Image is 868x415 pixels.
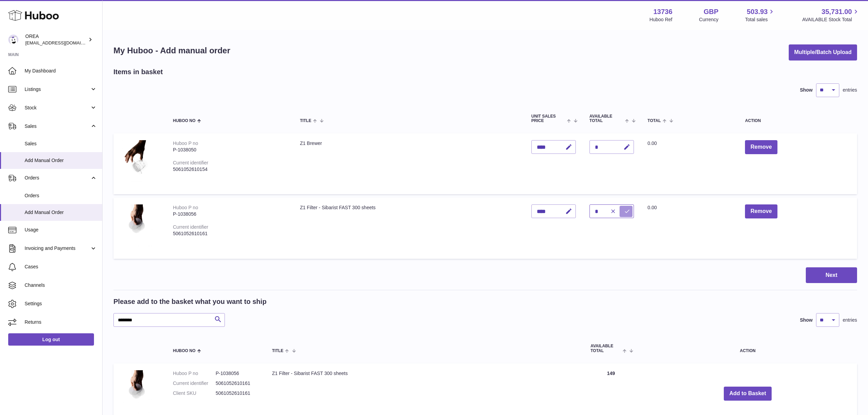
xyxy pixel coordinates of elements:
[25,227,97,233] span: Usage
[650,16,673,23] div: Huboo Ref
[25,123,90,130] span: Sales
[293,198,525,258] td: Z1 Filter - Sibarist FAST 300 sheets
[638,337,857,360] th: Action
[25,140,97,147] span: Sales
[802,7,860,23] a: 35,731.00 AVAILABLE Stock Total
[589,114,623,123] span: AVAILABLE Total
[648,119,661,123] span: Total
[800,317,813,323] label: Show
[173,166,286,173] div: 5061052610154
[173,160,208,165] div: Current identifier
[173,390,216,397] dt: Client SKU
[173,224,208,230] div: Current identifier
[800,87,813,93] label: Show
[25,33,87,46] div: OREA
[531,114,565,123] span: Unit Sales Price
[806,267,857,283] button: Next
[25,300,97,307] span: Settings
[704,7,718,16] strong: GBP
[745,140,777,154] button: Remove
[293,133,525,194] td: Z1 Brewer
[745,7,775,23] a: 503.93 Total sales
[843,87,857,93] span: entries
[25,86,90,93] span: Listings
[25,264,97,270] span: Cases
[648,205,657,210] span: 0.00
[25,68,97,74] span: My Dashboard
[25,319,97,325] span: Returns
[173,349,195,353] span: Huboo no
[8,333,94,346] a: Log out
[591,344,621,353] span: AVAILABLE Total
[113,67,163,77] h2: Items in basket
[25,209,97,216] span: Add Manual Order
[300,119,311,123] span: Title
[216,380,258,387] dd: 5061052610161
[25,282,97,289] span: Channels
[724,387,772,401] button: Add to Basket
[173,211,286,217] div: P-1038056
[802,16,860,23] span: AVAILABLE Stock Total
[25,175,90,181] span: Orders
[648,140,657,146] span: 0.00
[216,390,258,397] dd: 5061052610161
[120,140,154,186] img: Z1 Brewer
[120,204,154,250] img: Z1 Filter - Sibarist FAST 300 sheets
[216,370,258,377] dd: P-1038056
[25,245,90,252] span: Invoicing and Payments
[113,45,230,56] h1: My Huboo - Add manual order
[747,7,768,16] span: 503.93
[173,205,198,210] div: Huboo P no
[173,119,195,123] span: Huboo no
[173,230,286,237] div: 5061052610161
[699,16,719,23] div: Currency
[173,380,216,387] dt: Current identifier
[789,44,857,61] button: Multiple/Batch Upload
[272,349,283,353] span: Title
[173,140,198,146] div: Huboo P no
[843,317,857,323] span: entries
[8,35,18,45] img: internalAdmin-13736@internal.huboo.com
[173,370,216,377] dt: Huboo P no
[25,105,90,111] span: Stock
[822,7,852,16] span: 35,731.00
[653,7,673,16] strong: 13736
[25,192,97,199] span: Orders
[25,157,97,164] span: Add Manual Order
[745,119,850,123] div: Action
[25,40,100,45] span: [EMAIL_ADDRESS][DOMAIN_NAME]
[745,16,775,23] span: Total sales
[173,147,286,153] div: P-1038050
[745,204,777,218] button: Remove
[113,297,267,306] h2: Please add to the basket what you want to ship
